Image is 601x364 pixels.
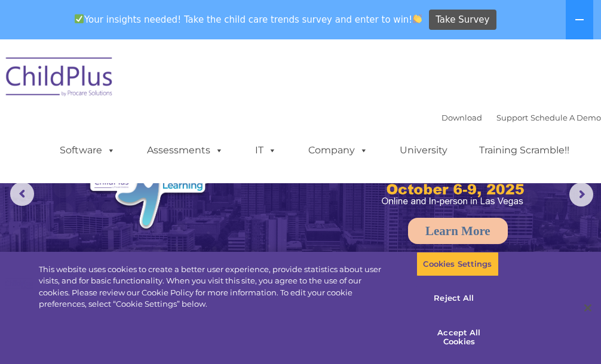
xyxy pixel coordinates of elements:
[429,10,496,30] a: Take Survey
[69,8,427,31] span: Your insights needed! Take the child care trends survey and enter to win!
[296,138,380,162] a: Company
[413,14,422,23] img: 👏
[416,320,501,354] button: Accept All Cookies
[531,113,601,122] a: Schedule A Demo
[39,264,393,310] div: This website uses cookies to create a better user experience, provide statistics about user visit...
[416,286,491,311] button: Reject All
[416,252,498,277] button: Cookies Settings
[135,138,235,162] a: Assessments
[436,10,489,30] span: Take Survey
[48,138,127,162] a: Software
[243,138,289,162] a: IT
[441,113,482,122] a: Download
[441,113,601,122] font: |
[496,113,528,122] a: Support
[388,138,459,162] a: University
[575,295,601,321] button: Close
[75,14,84,23] img: ✅
[467,138,581,162] a: Training Scramble!!
[408,218,508,244] a: Learn More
